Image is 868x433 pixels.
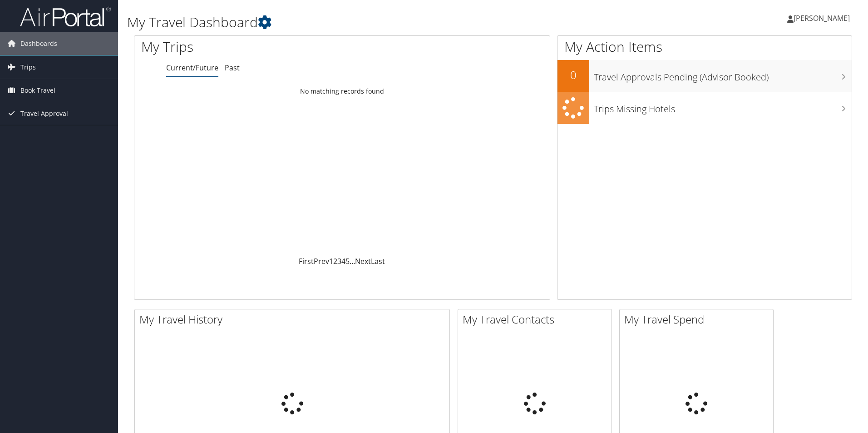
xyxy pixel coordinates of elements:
[350,256,355,266] span: …
[355,256,371,266] a: Next
[166,63,218,73] a: Current/Future
[371,256,385,266] a: Last
[20,102,68,125] span: Travel Approval
[557,60,852,92] a: 0Travel Approvals Pending (Advisor Booked)
[20,56,36,79] span: Trips
[141,37,370,56] h1: My Trips
[134,83,550,100] td: No matching records found
[341,256,345,266] a: 4
[20,32,57,55] span: Dashboards
[20,79,55,102] span: Book Travel
[557,67,589,83] h2: 0
[794,13,850,23] span: [PERSON_NAME]
[557,37,852,56] h1: My Action Items
[624,312,773,327] h2: My Travel Spend
[20,6,111,27] img: airportal-logo.png
[329,256,333,266] a: 1
[333,256,337,266] a: 2
[345,256,350,266] a: 5
[139,312,449,327] h2: My Travel History
[463,312,612,327] h2: My Travel Contacts
[337,256,341,266] a: 3
[594,98,852,115] h3: Trips Missing Hotels
[594,66,852,84] h3: Travel Approvals Pending (Advisor Booked)
[225,63,240,73] a: Past
[787,5,859,32] a: [PERSON_NAME]
[127,13,615,32] h1: My Travel Dashboard
[314,256,329,266] a: Prev
[299,256,314,266] a: First
[557,92,852,124] a: Trips Missing Hotels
